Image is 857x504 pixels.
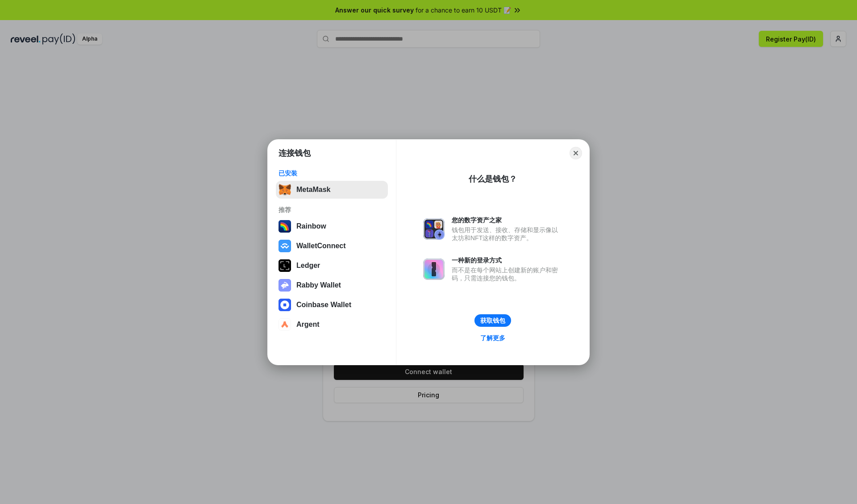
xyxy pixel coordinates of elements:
[276,257,388,275] button: Ledger
[279,299,291,311] img: svg+xml,%3Csvg%20width%3D%2228%22%20height%3D%2228%22%20viewBox%3D%220%200%2028%2028%22%20fill%3D...
[480,334,505,342] div: 了解更多
[276,316,388,333] button: Argent
[296,262,320,270] div: Ledger
[276,237,388,255] button: WalletConnect
[475,332,511,344] a: 了解更多
[452,216,562,224] div: 您的数字资产之家
[279,279,291,292] img: svg+xml,%3Csvg%20xmlns%3D%22http%3A%2F%2Fwww.w3.org%2F2000%2Fsvg%22%20fill%3D%22none%22%20viewBox...
[296,222,326,230] div: Rainbow
[452,266,562,282] div: 而不是在每个网站上创建新的账户和密码，只需连接您的钱包。
[276,296,388,314] button: Coinbase Wallet
[279,206,385,214] div: 推荐
[276,276,388,294] button: Rabby Wallet
[276,181,388,199] button: MetaMask
[279,169,385,177] div: 已安装
[296,281,341,289] div: Rabby Wallet
[452,256,562,264] div: 一种新的登录方式
[423,218,445,240] img: svg+xml,%3Csvg%20xmlns%3D%22http%3A%2F%2Fwww.w3.org%2F2000%2Fsvg%22%20fill%3D%22none%22%20viewBox...
[296,186,330,194] div: MetaMask
[296,301,351,309] div: Coinbase Wallet
[276,217,388,235] button: Rainbow
[423,258,445,280] img: svg+xml,%3Csvg%20xmlns%3D%22http%3A%2F%2Fwww.w3.org%2F2000%2Fsvg%22%20fill%3D%22none%22%20viewBox...
[279,220,291,233] img: svg+xml,%3Csvg%20width%3D%22120%22%20height%3D%22120%22%20viewBox%3D%220%200%20120%20120%22%20fil...
[452,226,562,242] div: 钱包用于发送、接收、存储和显示像以太坊和NFT这样的数字资产。
[474,314,511,327] button: 获取钱包
[279,148,311,158] h1: 连接钱包
[296,321,320,329] div: Argent
[469,174,517,184] div: 什么是钱包？
[570,147,582,159] button: Close
[279,183,291,196] img: svg+xml,%3Csvg%20fill%3D%22none%22%20height%3D%2233%22%20viewBox%3D%220%200%2035%2033%22%20width%...
[279,240,291,252] img: svg+xml,%3Csvg%20width%3D%2228%22%20height%3D%2228%22%20viewBox%3D%220%200%2028%2028%22%20fill%3D...
[296,242,346,250] div: WalletConnect
[279,259,291,272] img: svg+xml,%3Csvg%20xmlns%3D%22http%3A%2F%2Fwww.w3.org%2F2000%2Fsvg%22%20width%3D%2228%22%20height%3...
[480,317,505,325] div: 获取钱包
[279,318,291,331] img: svg+xml,%3Csvg%20width%3D%2228%22%20height%3D%2228%22%20viewBox%3D%220%200%2028%2028%22%20fill%3D...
